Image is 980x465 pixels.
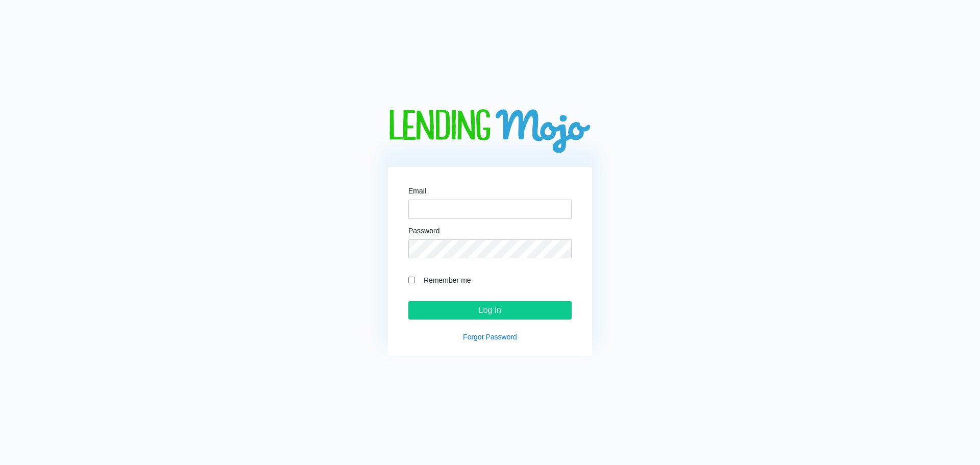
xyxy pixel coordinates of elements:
img: logo-big.png [388,109,592,155]
label: Remember me [419,274,572,286]
label: Email [408,187,426,194]
label: Password [408,227,439,234]
input: Log In [408,301,572,320]
a: Forgot Password [463,333,517,341]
